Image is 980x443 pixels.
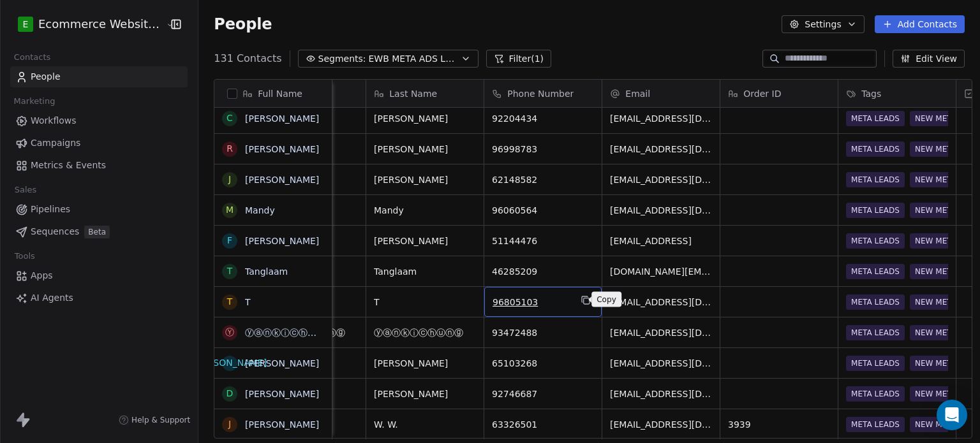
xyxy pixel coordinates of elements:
div: grid [214,108,332,439]
span: META LEADS [846,294,905,310]
span: [PERSON_NAME] [374,143,476,156]
span: [EMAIL_ADDRESS][DOMAIN_NAME] [610,388,712,400]
a: SequencesBeta [10,221,188,242]
div: M [226,203,234,217]
span: Segments: [318,52,366,66]
a: Apps [10,265,188,286]
span: Metrics & Events [31,159,106,172]
a: [PERSON_NAME] [245,358,319,368]
a: Tanglaam [245,266,288,277]
span: [EMAIL_ADDRESS][DOMAIN_NAME] [610,326,712,339]
span: W. W. [374,418,476,431]
div: [PERSON_NAME] [193,356,267,370]
div: T [227,295,233,309]
a: [PERSON_NAME] [245,113,319,124]
span: 3939 [728,418,830,431]
a: Campaigns [10,133,188,154]
div: Open Intercom Messenger [937,400,967,430]
span: [DOMAIN_NAME][EMAIL_ADDRESS][DOMAIN_NAME] [610,265,712,278]
span: People [214,15,272,34]
span: META LEADS [846,386,905,402]
span: [EMAIL_ADDRESS][DOMAIN_NAME] [610,112,712,125]
span: META LEADS [846,264,905,279]
span: Phone Number [507,87,574,100]
button: Settings [782,15,864,33]
span: Tags [861,87,881,100]
span: [PERSON_NAME] [374,235,476,247]
span: Pipelines [31,203,70,216]
span: 92746687 [492,388,594,400]
span: [EMAIL_ADDRESS] [610,235,712,247]
span: Last Name [389,87,437,100]
span: People [31,70,61,84]
a: [PERSON_NAME] [245,419,319,430]
span: META LEADS [846,111,905,126]
span: [EMAIL_ADDRESS][DOMAIN_NAME] [610,204,712,217]
p: Copy [597,294,616,305]
div: C [226,112,233,125]
a: T [245,297,251,307]
span: 93472488 [492,326,594,339]
span: Beta [84,226,110,238]
span: 96998783 [492,143,594,156]
span: Mandy [374,204,476,217]
a: Metrics & Events [10,155,188,176]
div: J [228,418,231,431]
span: Ecommerce Website Builder [38,16,163,33]
span: EWB META ADS LEADS [369,52,458,66]
span: Tools [9,247,40,266]
span: [EMAIL_ADDRESS][DOMAIN_NAME] [610,143,712,156]
span: 96060564 [492,204,594,217]
div: F [227,234,232,247]
span: [EMAIL_ADDRESS][DOMAIN_NAME] [610,357,712,370]
span: Campaigns [31,136,80,150]
span: 92204434 [492,112,594,125]
a: [PERSON_NAME] [245,144,319,154]
button: Add Contacts [875,15,965,33]
span: META LEADS [846,325,905,340]
span: 65103268 [492,357,594,370]
span: Workflows [31,114,77,127]
a: Pipelines [10,199,188,220]
span: META LEADS [846,172,905,187]
span: [EMAIL_ADDRESS][DOMAIN_NAME] [610,296,712,309]
span: [PERSON_NAME] [374,112,476,125]
span: META LEADS [846,203,905,218]
a: [PERSON_NAME] [245,175,319,185]
span: 63326501 [492,418,594,431]
span: [EMAIL_ADDRESS][DOMAIN_NAME] [610,173,712,186]
a: Help & Support [119,415,190,425]
div: T [227,265,233,278]
div: D [226,387,234,400]
a: Workflows [10,110,188,131]
div: Email [602,80,720,107]
span: Contacts [8,48,56,67]
a: [PERSON_NAME] [245,236,319,246]
a: AI Agents [10,287,188,309]
div: Last Name [366,80,484,107]
button: EEcommerce Website Builder [15,13,157,35]
div: Full Name [214,80,332,107]
span: Marketing [8,92,61,111]
span: META LEADS [846,142,905,157]
a: People [10,66,188,87]
div: J [228,173,231,186]
span: AI Agents [31,291,73,305]
span: T [374,296,476,309]
div: Phone Number [484,80,602,107]
span: Help & Support [131,415,190,425]
span: META LEADS [846,233,905,249]
a: ⓨⓐⓝⓚⓘⓒⓗⓤⓝⓖ [245,328,334,338]
span: 131 Contacts [214,51,281,66]
span: Full Name [258,87,302,100]
div: ⓨ [225,326,234,339]
div: Order ID [720,80,838,107]
span: E [23,18,29,31]
span: [PERSON_NAME] [374,357,476,370]
button: Edit View [893,50,965,68]
span: Tanglaam [374,265,476,278]
span: Sales [9,180,42,200]
span: Email [625,87,650,100]
span: Apps [31,269,53,282]
span: Order ID [743,87,781,100]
